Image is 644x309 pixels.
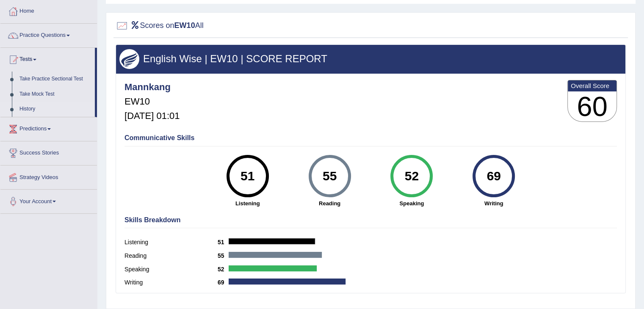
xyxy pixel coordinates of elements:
a: Strategy Videos [0,166,97,187]
b: Overall Score [571,82,614,89]
a: Practice Questions [0,24,97,45]
h5: [DATE] 01:01 [124,111,180,121]
b: 51 [218,239,229,246]
a: Take Mock Test [16,87,95,102]
h2: Scores on All [116,19,204,32]
a: Tests [0,48,95,69]
label: Reading [124,251,218,260]
label: Writing [124,278,218,287]
b: 52 [218,266,229,273]
strong: Listening [211,199,285,207]
b: EW10 [174,21,195,30]
h5: EW10 [124,97,180,107]
h3: 60 [568,91,616,122]
strong: Speaking [375,199,448,207]
h3: English Wise | EW10 | SCORE REPORT [119,53,622,64]
label: Listening [124,238,218,247]
div: 69 [478,158,509,194]
a: History [16,102,95,117]
b: 69 [218,279,229,286]
h4: Mannkang [124,82,180,92]
div: 52 [396,158,427,194]
strong: Reading [293,199,367,207]
div: 55 [314,158,345,194]
a: Success Stories [0,141,97,163]
h4: Communicative Skills [124,134,617,142]
label: Speaking [124,265,218,274]
a: Take Practice Sectional Test [16,72,95,87]
h4: Skills Breakdown [124,216,617,224]
b: 55 [218,252,229,259]
img: wings.png [119,49,139,69]
a: Your Account [0,190,97,211]
a: Predictions [0,117,97,138]
div: 51 [232,158,263,194]
strong: Writing [457,199,531,207]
